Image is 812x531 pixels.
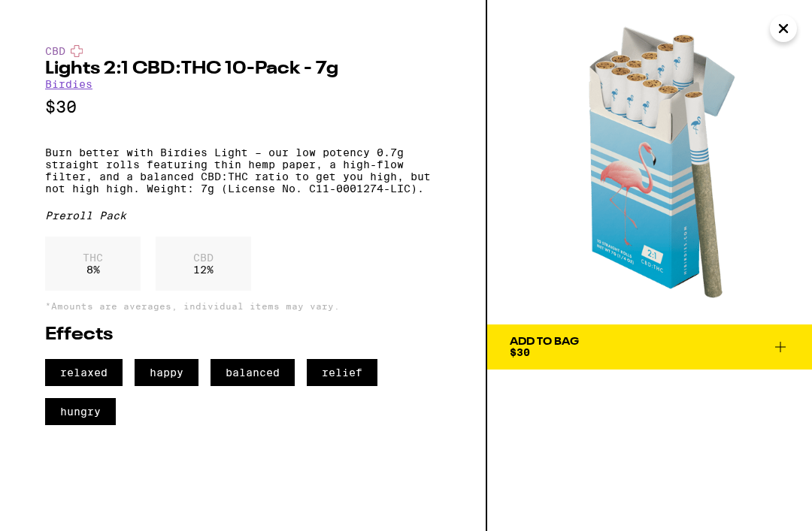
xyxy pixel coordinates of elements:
[45,78,92,90] a: Birdies
[156,237,251,291] div: 12 %
[45,301,441,311] p: *Amounts are averages, individual items may vary.
[770,15,797,42] button: Close
[9,11,108,23] span: Hi. Need any help?
[45,359,123,386] span: relaxed
[510,346,530,358] span: $30
[45,60,441,78] h2: Lights 2:1 CBD:THC 10-Pack - 7g
[211,359,295,386] span: balanced
[83,252,103,264] p: THC
[45,398,116,425] span: hungry
[307,359,377,386] span: relief
[510,336,579,347] div: Add To Bag
[193,252,214,264] p: CBD
[71,45,83,57] img: cbdColor.svg
[45,146,441,195] p: Burn better with Birdies Light – our low potency 0.7g straight rolls featuring thin hemp paper, a...
[487,324,812,370] button: Add To Bag$30
[135,359,198,386] span: happy
[45,98,441,116] p: $30
[45,45,441,57] div: CBD
[45,237,141,291] div: 8 %
[45,326,441,344] h2: Effects
[45,210,441,222] div: Preroll Pack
